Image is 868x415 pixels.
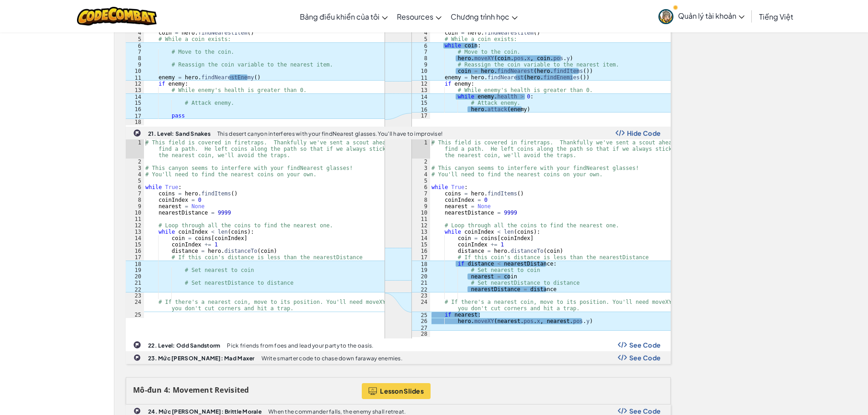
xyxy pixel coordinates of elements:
div: 21 [412,280,430,286]
div: 14 [126,93,144,100]
b: 23. Mức [PERSON_NAME]: Mad Maxer [148,355,255,362]
p: Pick friends from foes and lead your party to the oasis. [227,343,373,348]
div: 28 [412,331,430,337]
span: Movement Revisited [173,385,249,395]
div: 6 [412,184,430,190]
span: Lesson Slides [380,387,424,395]
a: Chương trình học [446,4,522,29]
div: 16 [126,248,144,254]
div: 14 [412,93,430,100]
span: 4: [164,385,171,395]
div: 14 [126,235,144,241]
div: 10 [126,68,144,74]
p: This desert canyon interferes with your findNearest glasses. You'll have to improvise! [217,131,442,137]
div: 10 [126,210,144,216]
div: 7 [126,190,144,197]
div: 23 [126,292,144,299]
div: 20 [412,273,430,280]
div: 6 [126,42,144,49]
div: 12 [126,222,144,229]
span: Mô-đun [133,385,162,395]
div: 10 [412,68,430,74]
div: 11 [126,216,144,222]
a: CodeCombat logo [77,7,157,26]
span: Tiếng Việt [759,12,793,21]
div: 8 [126,197,144,203]
div: 6 [126,184,144,190]
img: Show Code Logo [618,354,627,361]
div: 12 [126,81,144,87]
div: 17 [412,113,430,119]
div: 15 [126,241,144,248]
div: 11 [412,216,430,222]
img: Show Code Logo [616,130,625,136]
div: 13 [126,87,144,93]
div: 9 [126,203,144,210]
div: 8 [126,55,144,61]
img: avatar [658,9,673,24]
a: Tiếng Việt [755,4,798,29]
div: 22 [126,286,144,292]
div: 4 [126,171,144,178]
div: 9 [412,61,430,68]
p: Write smarter code to chase down faraway enemies. [262,355,402,361]
img: IconChallengeLevel.svg [133,129,141,137]
b: 24. Mức [PERSON_NAME]: Brittle Morale [148,408,262,415]
div: 24 [412,299,430,312]
div: 25 [126,312,144,318]
div: 8 [412,197,430,203]
span: Chương trình học [451,12,509,21]
span: Hide Code [627,129,661,137]
div: 24 [126,299,144,312]
div: 7 [412,190,430,197]
p: When the commander falls, the enemy shall retreat. [268,409,406,415]
div: 6 [412,42,430,49]
a: 21. Level: Sand Snakes This desert canyon interferes with your findNearest glasses. You'll have t... [126,127,671,338]
div: 7 [412,49,430,55]
img: IconChallengeLevel.svg [134,407,141,415]
div: 2 [126,159,144,165]
div: 12 [412,81,430,87]
div: 25 [412,312,430,318]
div: 15 [412,241,430,248]
span: Bảng điều khiển của tôi [300,12,380,21]
img: Show Code Logo [618,342,627,348]
div: 13 [126,229,144,235]
div: 3 [412,165,430,171]
div: 5 [412,36,430,42]
div: 17 [126,113,144,119]
div: 5 [412,178,430,184]
span: See Code [629,341,661,348]
div: 7 [126,49,144,55]
div: 17 [126,254,144,261]
div: 16 [126,106,144,113]
div: 21 [126,280,144,286]
div: 9 [412,203,430,210]
div: 10 [412,210,430,216]
span: Resources [397,12,433,21]
div: 4 [126,30,144,36]
a: Resources [392,4,446,29]
div: 4 [412,171,430,178]
div: 4 [412,30,430,36]
button: Lesson Slides [362,383,431,399]
div: 9 [126,61,144,68]
img: IconChallengeLevel.svg [133,341,141,349]
div: 14 [412,235,430,241]
div: 18 [126,119,144,125]
div: 1 [126,139,144,159]
div: 11 [126,74,144,81]
div: 2 [412,159,430,165]
a: Quản lý tài khoản [654,2,749,31]
img: IconChallengeLevel.svg [134,354,141,361]
div: 16 [412,106,430,113]
div: 5 [126,178,144,184]
div: 13 [412,87,430,93]
div: 17 [412,254,430,261]
div: 19 [412,267,430,273]
img: Show Code Logo [618,408,627,414]
div: 18 [412,261,430,267]
div: 23 [412,292,430,299]
div: 18 [126,261,144,267]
